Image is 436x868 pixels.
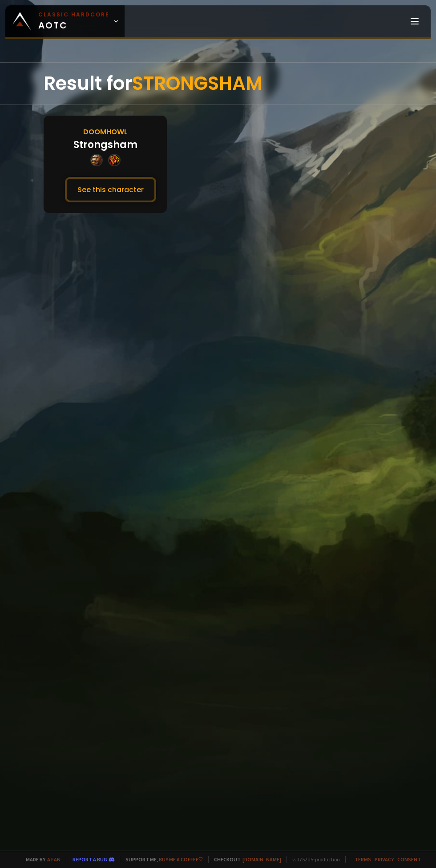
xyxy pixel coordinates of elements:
[159,856,203,863] a: Buy me a coffee
[47,856,61,863] a: a fan
[132,70,262,96] span: STRONGSHAM
[73,137,137,152] div: Strongsham
[20,856,61,863] span: Made by
[83,126,128,137] div: Doomhowl
[73,856,107,863] a: Report a bug
[120,856,203,863] span: Support me,
[397,856,421,863] a: Consent
[375,856,394,863] a: Privacy
[44,63,392,104] div: Result for
[287,856,340,863] span: v. d752d5 - production
[355,856,371,863] a: Terms
[5,5,125,37] a: Classic HardcoreAOTC
[65,177,156,202] button: See this character
[208,856,281,863] span: Checkout
[38,11,109,19] small: Classic Hardcore
[38,11,109,32] span: AOTC
[242,856,281,863] a: [DOMAIN_NAME]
